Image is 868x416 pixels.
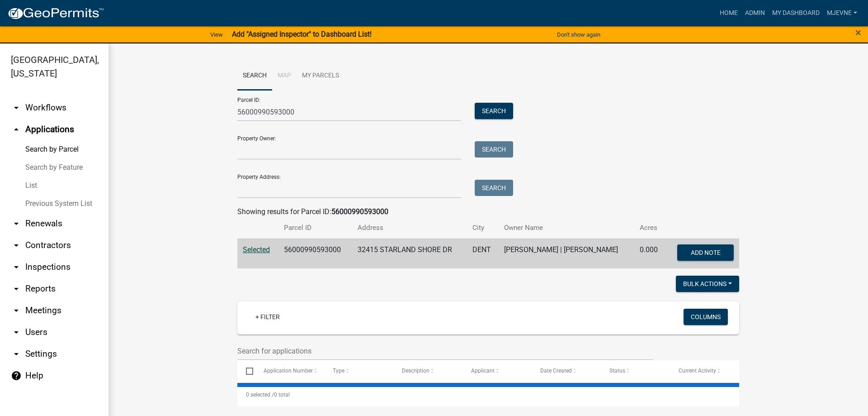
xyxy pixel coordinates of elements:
button: Search [475,103,513,119]
strong: 56000990593000 [331,207,388,216]
a: Admin [741,5,769,22]
button: Search [475,141,513,158]
th: Acres [634,217,666,239]
span: Applicant [471,368,495,374]
th: Parcel ID [278,217,352,239]
span: 0 selected / [246,392,274,398]
span: Current Activity [679,368,716,374]
button: Columns [684,309,728,325]
td: DENT [467,239,499,268]
a: My Dashboard [769,5,823,22]
i: arrow_drop_down [11,283,22,294]
div: Showing results for Parcel ID: [237,206,739,217]
td: 32415 STARLAND SHORE DR [352,239,467,268]
th: Owner Name [499,217,634,239]
i: arrow_drop_down [11,305,22,316]
datatable-header-cell: Status [601,360,670,382]
datatable-header-cell: Application Number [255,360,324,382]
span: Type [333,368,344,374]
a: Selected [243,245,270,254]
span: Description [402,368,429,374]
datatable-header-cell: Date Created [532,360,601,382]
i: arrow_drop_down [11,240,22,251]
datatable-header-cell: Current Activity [670,360,739,382]
a: Search [237,62,272,91]
td: 56000990593000 [278,239,352,268]
th: City [467,217,499,239]
a: Home [716,5,741,22]
a: MJevne [823,5,861,22]
i: arrow_drop_down [11,102,22,113]
div: 0 total [237,383,739,406]
a: + Filter [248,309,287,325]
i: help [11,370,22,381]
datatable-header-cell: Description [393,360,462,382]
td: 0.000 [634,239,666,268]
i: arrow_drop_down [11,218,22,229]
a: My Parcels [297,62,344,91]
datatable-header-cell: Type [324,360,393,382]
i: arrow_drop_down [11,349,22,359]
button: Bulk Actions [676,276,739,292]
button: Add Note [677,244,734,261]
button: Don't show again [553,27,604,42]
span: Date Created [540,368,572,374]
td: [PERSON_NAME] | [PERSON_NAME] [499,239,634,268]
button: Search [475,180,513,196]
span: Status [609,368,625,374]
span: Add Note [690,249,720,256]
th: Address [352,217,467,239]
i: arrow_drop_up [11,124,22,135]
span: × [855,26,861,39]
input: Search for applications [237,342,653,360]
i: arrow_drop_down [11,262,22,273]
i: arrow_drop_down [11,327,22,338]
datatable-header-cell: Select [237,360,255,382]
a: View [207,27,226,42]
button: Close [855,27,861,38]
datatable-header-cell: Applicant [462,360,532,382]
span: Application Number [264,368,313,374]
strong: Add "Assigned Inspector" to Dashboard List! [232,30,372,38]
